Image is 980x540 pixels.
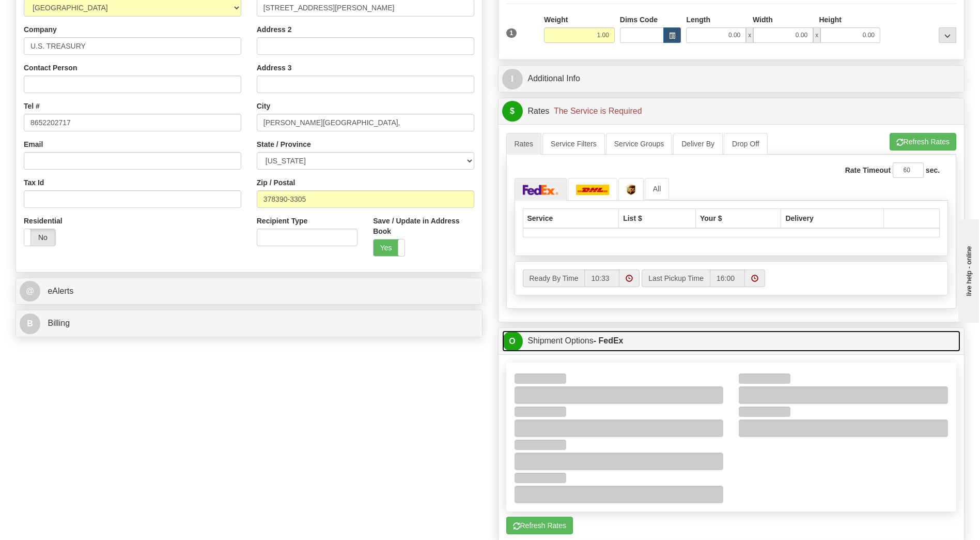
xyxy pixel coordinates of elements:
[502,331,523,352] span: O
[554,107,642,115] span: The Service is Required
[502,331,961,352] a: OShipment Options- FedEx
[20,313,478,334] a: B Billing
[724,133,768,155] a: Drop Off
[8,9,96,17] div: live help - online
[502,68,961,89] a: IAdditional Info
[24,101,40,111] label: Tel #
[48,287,73,295] span: eAlerts
[24,229,55,246] label: No
[374,239,405,256] label: Yes
[20,281,40,302] span: @
[594,336,624,345] strong: - FedEx
[627,185,635,195] img: UPS
[24,216,63,226] label: Residential
[645,178,670,200] a: All
[819,14,842,25] label: Height
[20,281,478,302] a: @ eAlerts
[257,63,292,73] label: Address 3
[576,185,609,195] img: DHL
[746,27,753,43] span: x
[939,27,956,43] div: ...
[753,14,773,25] label: Width
[781,208,884,228] th: Delivery
[696,208,781,228] th: Your $
[642,269,710,287] label: Last Pickup Time
[619,208,696,228] th: List $
[620,14,658,25] label: Dims Code
[24,177,44,188] label: Tax Id
[24,139,43,149] label: Email
[502,101,523,122] span: $
[257,24,292,35] label: Address 2
[523,208,619,228] th: Service
[257,139,311,149] label: State / Province
[956,217,979,323] iframe: chat widget
[506,28,517,38] span: 1
[845,165,891,175] label: Rate Timeout
[20,313,40,334] span: B
[523,185,559,195] img: FedEx Express®
[673,133,723,155] a: Deliver By
[926,165,940,175] label: sec.
[506,517,573,534] button: Refresh Rates
[502,101,961,122] a: $Rates The Service is Required
[48,319,70,327] span: Billing
[686,14,710,25] label: Length
[257,101,270,111] label: City
[373,216,474,236] label: Save / Update in Address Book
[813,27,820,43] span: x
[24,63,77,73] label: Contact Person
[502,69,523,89] span: I
[506,133,542,155] a: Rates
[257,177,295,188] label: Zip / Postal
[542,133,605,155] a: Service Filters
[257,216,308,226] label: Recipient Type
[544,14,568,25] label: Weight
[606,133,672,155] a: Service Groups
[890,133,956,151] button: Refresh Rates
[523,269,585,287] label: Ready By Time
[24,24,57,35] label: Company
